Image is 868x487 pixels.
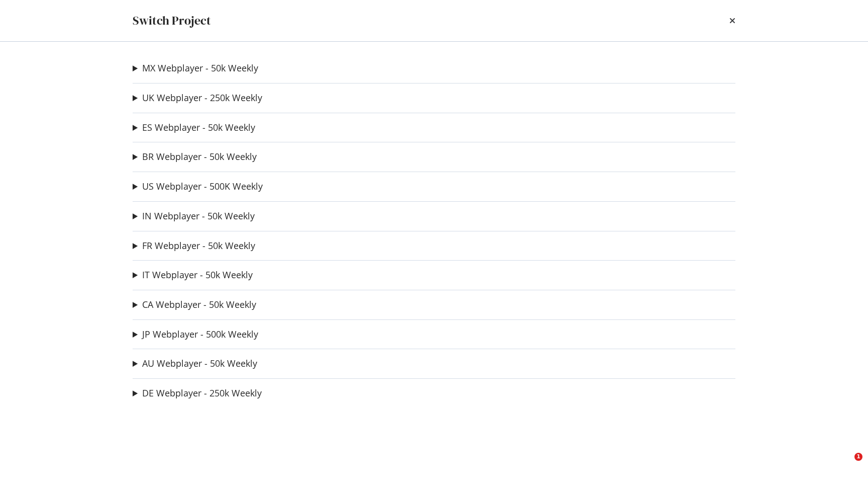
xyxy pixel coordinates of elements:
[133,357,257,370] summary: AU Webplayer - 50k Weekly
[133,180,263,193] summary: US Webplayer - 500K Weekly
[142,270,253,280] a: IT Webplayer - 50k Weekly
[142,211,255,221] a: IN Webplayer - 50k Weekly
[133,387,262,400] summary: DE Webplayer - 250k Weekly
[834,453,858,477] iframe: Intercom live chat
[133,92,262,105] summary: UK Webplayer - 250k Weekly
[133,150,257,164] summary: BR Webplayer - 50k Weekly
[133,298,256,311] summary: CA Webplayer - 50k Weekly
[133,328,258,341] summary: JP Webplayer - 500k Weekly
[133,12,211,29] div: Switch Project
[142,358,257,369] a: AU Webplayer - 50k Weekly
[133,121,255,134] summary: ES Webplayer - 50k Weekly
[142,388,262,398] a: DE Webplayer - 250k Weekly
[142,122,255,133] a: ES Webplayer - 50k Weekly
[854,453,862,461] span: 1
[729,12,735,29] div: times
[142,329,258,340] a: JP Webplayer - 500k Weekly
[133,62,258,75] summary: MX Webplayer - 50k Weekly
[142,63,258,73] a: MX Webplayer - 50k Weekly
[133,269,253,282] summary: IT Webplayer - 50k Weekly
[142,299,256,310] a: CA Webplayer - 50k Weekly
[142,93,262,103] a: UK Webplayer - 250k Weekly
[133,210,255,223] summary: IN Webplayer - 50k Weekly
[142,151,257,162] a: BR Webplayer - 50k Weekly
[142,181,263,192] a: US Webplayer - 500K Weekly
[133,239,255,253] summary: FR Webplayer - 50k Weekly
[142,240,255,251] a: FR Webplayer - 50k Weekly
